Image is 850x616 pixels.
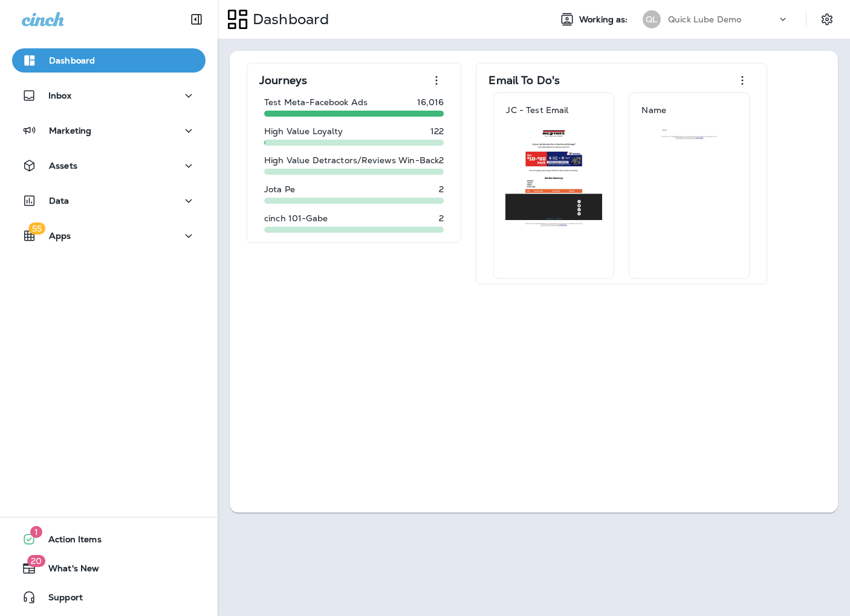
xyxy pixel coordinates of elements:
img: 9b6b97fb-ec7e-4b11-9db1-90c5908f1e37.jpg [641,127,738,140]
button: 1Action Items [12,527,206,551]
p: Journeys [259,74,307,86]
div: QL [643,10,661,28]
span: Action Items [36,534,102,549]
img: c8f85825-5c32-4af7-8df0-dbf5a6283f7d.jpg [505,127,602,227]
button: Marketing [12,118,206,143]
span: Support [36,592,83,607]
button: Support [12,585,206,609]
p: Marketing [49,126,91,135]
p: 2 [439,184,444,194]
p: Dashboard [49,56,95,65]
span: Working as: [579,15,631,25]
p: 2 [439,213,444,223]
button: Data [12,189,206,213]
p: Quick Lube Demo [668,15,741,24]
p: Name [641,105,666,115]
span: 55 [28,222,45,235]
p: Email To Do's [488,74,560,86]
p: Apps [49,231,71,241]
p: Data [49,196,70,206]
span: 20 [27,555,45,567]
p: Dashboard [248,10,329,28]
p: High Value Detractors/Reviews Win-Back [264,155,439,165]
span: What's New [36,563,99,578]
p: High Value Loyalty [264,126,343,136]
p: cinch 101-Gabe [264,213,328,223]
button: 20What's New [12,556,206,580]
p: Test Meta-Facebook Ads [264,97,368,107]
button: Dashboard [12,48,206,73]
p: 122 [430,126,444,136]
button: 55Apps [12,224,206,248]
p: Assets [49,161,77,170]
p: JC - Test Email [506,105,568,115]
p: 2 [439,155,444,165]
p: 16,016 [417,97,444,107]
button: Collapse Sidebar [180,7,213,31]
button: Inbox [12,83,206,108]
span: 1 [30,526,42,538]
button: Settings [816,8,838,30]
p: Jota Pe [264,184,295,194]
p: Inbox [48,91,71,100]
button: Assets [12,154,206,178]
